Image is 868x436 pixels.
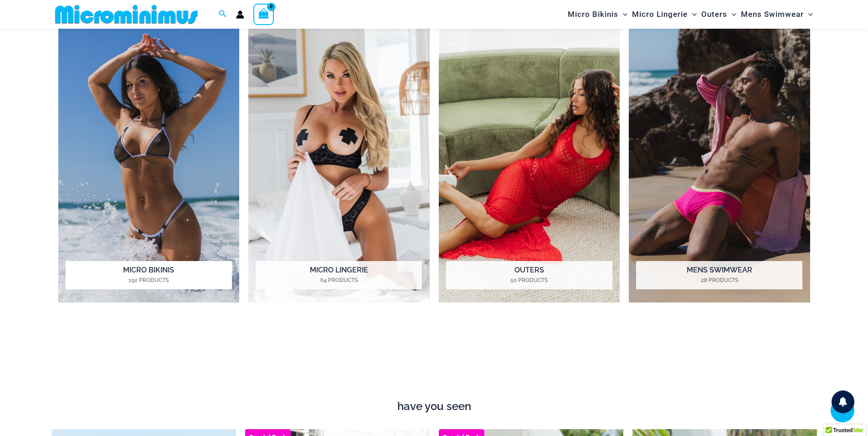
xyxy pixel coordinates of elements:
[741,3,804,26] span: Mens Swimwear
[636,261,802,289] h2: Mens Swimwear
[236,10,244,19] a: Account icon link
[618,3,627,26] span: Menu Toggle
[256,276,422,284] mark: 64 Products
[58,25,240,303] img: Micro Bikinis
[439,25,620,303] img: Outers
[727,3,736,26] span: Menu Toggle
[446,276,612,284] mark: 50 Products
[66,276,232,284] mark: 192 Products
[632,3,688,26] span: Micro Lingerie
[629,25,810,303] a: Visit product category Mens Swimwear
[629,25,810,303] img: Mens Swimwear
[699,3,739,26] a: OutersMenu ToggleMenu Toggle
[636,276,802,284] mark: 28 Products
[688,3,697,26] span: Menu Toggle
[248,25,430,303] a: Visit product category Micro Lingerie
[66,261,232,289] h2: Micro Bikinis
[565,3,630,26] a: Micro BikinisMenu ToggleMenu Toggle
[568,3,618,26] span: Micro Bikinis
[51,4,201,25] img: MM SHOP LOGO FLAT
[248,25,430,303] img: Micro Lingerie
[804,3,813,26] span: Menu Toggle
[219,9,227,20] a: Search icon link
[564,1,817,27] nav: Site Navigation
[446,261,612,289] h2: Outers
[58,327,810,395] iframe: TrustedSite Certified
[739,3,815,26] a: Mens SwimwearMenu ToggleMenu Toggle
[630,3,699,26] a: Micro LingerieMenu ToggleMenu Toggle
[256,261,422,289] h2: Micro Lingerie
[701,3,727,26] span: Outers
[439,25,620,303] a: Visit product category Outers
[51,400,817,413] h4: have you seen
[253,4,274,25] a: View Shopping Cart, empty
[58,25,240,303] a: Visit product category Micro Bikinis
